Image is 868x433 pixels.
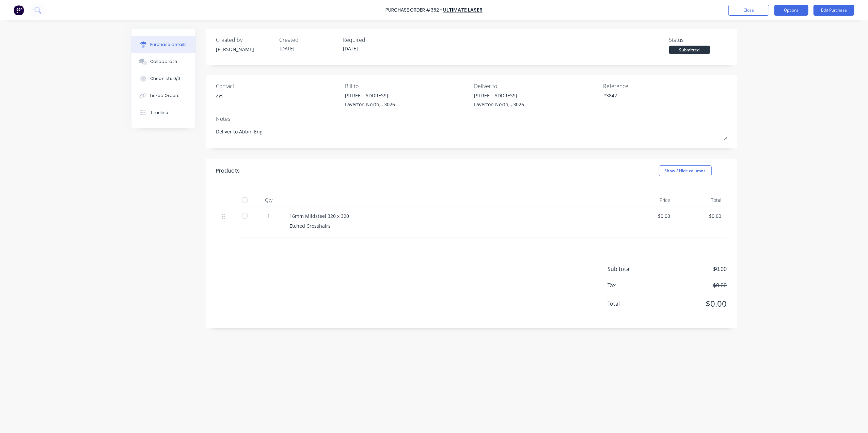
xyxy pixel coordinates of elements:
div: Notes [216,115,727,123]
button: Edit Purchase [814,5,854,16]
div: Linked Orders [150,93,179,99]
div: $0.00 [630,212,670,220]
div: [STREET_ADDRESS] [345,92,395,99]
span: $0.00 [659,265,727,273]
div: Contact [216,82,340,90]
div: Reference [603,82,727,90]
button: Linked Orders [131,87,195,104]
div: 1 [259,212,279,220]
button: Options [774,5,808,16]
button: Show / Hide columns [659,165,712,176]
div: Required [343,36,401,44]
span: Total [608,300,659,308]
div: Total [676,193,727,207]
div: [PERSON_NAME] [216,46,274,53]
div: Created by [216,36,274,44]
div: Zys [216,92,224,99]
div: Created [280,36,337,44]
div: Collaborate [150,59,177,65]
span: $0.00 [659,281,727,289]
div: Bill to [345,82,469,90]
img: Factory [14,5,24,15]
button: Collaborate [131,53,195,70]
div: Etched Crosshairs [290,222,619,229]
div: Laverton North, , 3026 [474,101,524,108]
span: $0.00 [659,298,727,310]
div: Submitted [669,46,710,54]
button: Close [728,5,769,16]
div: Products [216,167,240,175]
div: Timeline [150,110,168,116]
div: Status [669,36,727,44]
span: Tax [608,281,659,289]
div: $0.00 [681,212,722,220]
textarea: #3842 [603,92,688,107]
button: Purchase details [131,36,195,53]
button: Checklists 0/0 [131,70,195,87]
div: [STREET_ADDRESS] [474,92,524,99]
a: Ultimate Laser [443,7,483,14]
div: Qty [254,193,284,207]
div: Deliver to [474,82,598,90]
div: Checklists 0/0 [150,76,180,82]
div: Laverton North, , 3026 [345,101,395,108]
div: Purchase details [150,42,187,48]
button: Timeline [131,104,195,121]
div: Price [625,193,676,207]
span: Sub total [608,265,659,273]
div: 16mm Mildsteel 320 x 320 [290,212,619,220]
div: Purchase Order #352 - [385,7,442,14]
textarea: Deliver to Abbin Eng [216,125,727,140]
